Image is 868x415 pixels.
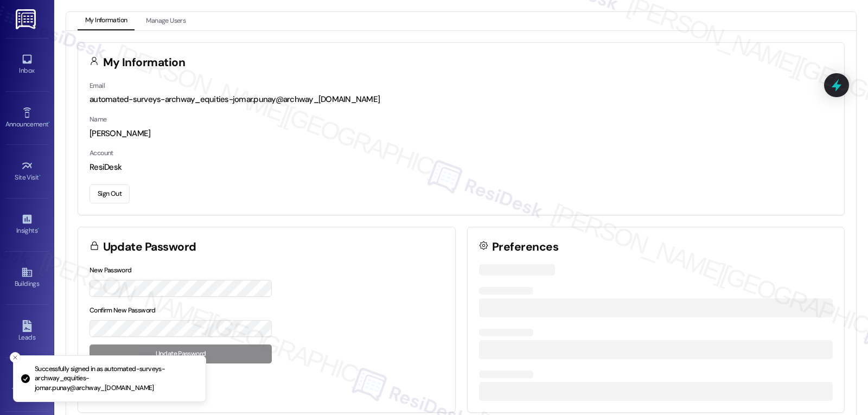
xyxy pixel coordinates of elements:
[90,162,833,173] div: ResiDesk
[90,184,130,203] button: Sign Out
[5,210,49,239] a: Insights •
[35,365,197,393] p: Successfully signed in as automated-surveys-archway_equities-jomar.punay@archway_[DOMAIN_NAME]
[492,241,558,253] h3: Preferences
[5,157,49,186] a: Site Visit •
[103,241,196,253] h3: Update Password
[90,128,833,139] div: [PERSON_NAME]
[16,9,38,29] img: ResiDesk Logo
[90,81,105,90] label: Email
[90,115,107,124] label: Name
[138,12,193,30] button: Manage Users
[90,266,132,274] label: New Password
[90,149,113,157] label: Account
[10,352,21,363] button: Close toast
[5,317,49,346] a: Leads
[5,263,49,292] a: Buildings
[5,50,49,79] a: Inbox
[48,119,50,126] span: •
[90,94,833,105] div: automated-surveys-archway_equities-jomar.punay@archway_[DOMAIN_NAME]
[103,57,186,68] h3: My Information
[78,12,135,30] button: My Information
[5,370,49,399] a: Templates •
[90,306,156,315] label: Confirm New Password
[39,172,41,180] span: •
[37,225,39,233] span: •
